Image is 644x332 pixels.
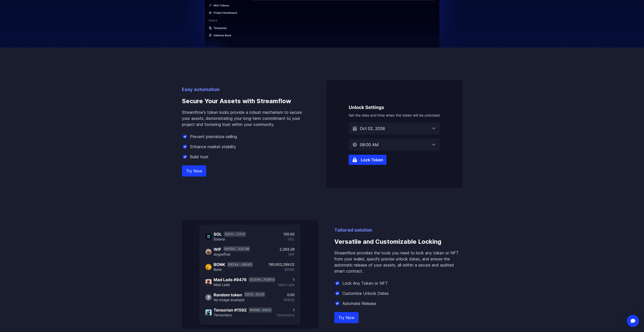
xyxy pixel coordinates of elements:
p: Prevent premature selling [190,134,237,140]
p: Enhance market stability [190,144,236,150]
p: Lock Any Token or NFT [342,280,388,286]
p: Streamflow's token locks provide a robust mechanism to secure your assets, demonstrating your lon... [182,109,310,127]
p: Streamflow provides the tools you need to lock any token or NFT from your wallet, specify precise... [334,250,462,274]
p: Build trust [190,154,209,160]
h3: Versatile and Customizable Locking [334,234,462,250]
a: Try Now [182,165,206,176]
p: Tailored solution [334,227,462,234]
p: Customize Unlock Dates [342,290,389,296]
p: Easy automation [182,86,310,93]
div: Open Intercom Messenger [627,315,639,327]
h3: Secure Your Assets with Streamflow [182,93,310,109]
img: Versatile and Customizable Locking [182,220,318,329]
img: Secure Your Assets with Streamflow [326,80,462,188]
p: Automate Release [342,300,376,306]
a: Try Now [334,312,359,323]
